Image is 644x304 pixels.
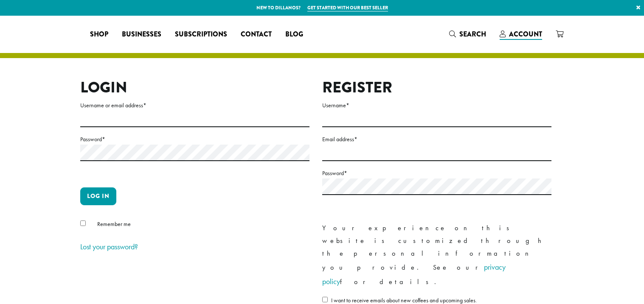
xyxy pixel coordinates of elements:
[322,262,506,286] a: privacy policy
[322,100,551,111] label: Username
[285,29,303,40] span: Blog
[322,134,551,145] label: Email address
[307,4,388,11] a: Get started with our best seller
[80,78,309,97] h2: Login
[331,296,477,304] span: I want to receive emails about new coffees and upcoming sales.
[122,29,161,40] span: Businesses
[509,29,542,39] span: Account
[97,220,131,228] span: Remember me
[442,27,493,41] a: Search
[90,29,108,40] span: Shop
[459,29,486,39] span: Search
[80,134,309,145] label: Password
[83,28,115,41] a: Shop
[80,242,138,251] a: Lost your password?
[175,29,227,40] span: Subscriptions
[80,100,309,111] label: Username or email address
[241,29,272,40] span: Contact
[322,168,551,178] label: Password
[80,187,116,205] button: Log in
[322,297,328,302] input: I want to receive emails about new coffees and upcoming sales.
[322,78,551,97] h2: Register
[322,222,551,289] p: Your experience on this website is customized through the personal information you provide. See o...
